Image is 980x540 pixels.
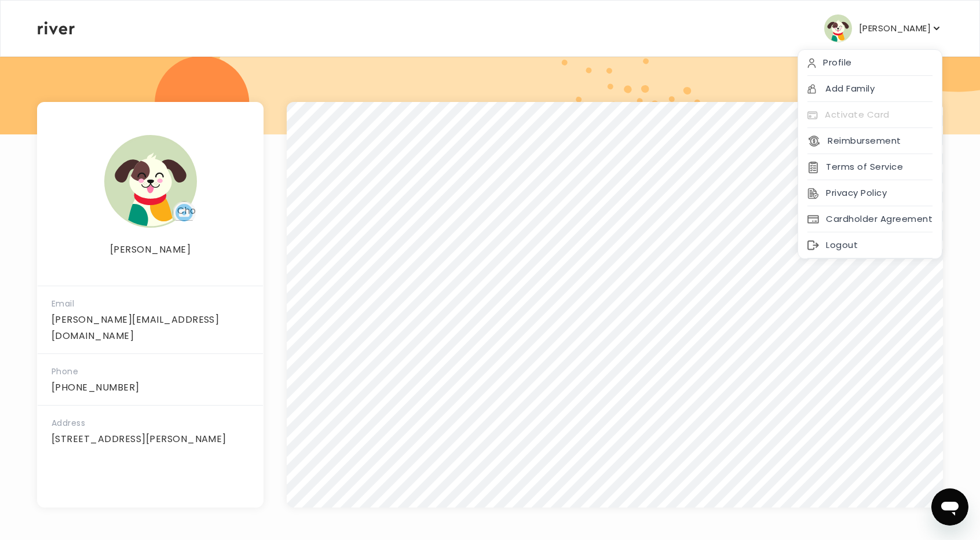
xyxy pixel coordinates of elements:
div: Activate Card [798,102,942,128]
div: Privacy Policy [798,180,942,206]
p: [PHONE_NUMBER] [52,380,249,396]
div: Add Family [798,76,942,102]
span: Email [52,298,74,309]
span: Phone [52,366,78,377]
iframe: Button to launch messaging window [931,488,968,526]
p: [STREET_ADDRESS][PERSON_NAME] [52,431,249,447]
div: Profile [798,50,942,76]
div: Logout [798,232,942,258]
div: Cardholder Agreement [798,206,942,232]
p: [PERSON_NAME] [859,20,931,37]
div: Terms of Service [798,154,942,180]
img: user avatar [824,14,852,42]
img: user avatar [104,135,197,228]
p: [PERSON_NAME] [38,242,263,258]
button: user avatar[PERSON_NAME] [824,14,942,42]
p: [PERSON_NAME][EMAIL_ADDRESS][DOMAIN_NAME] [52,312,249,344]
span: Address [52,417,85,429]
button: Reimbursement [807,133,901,149]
